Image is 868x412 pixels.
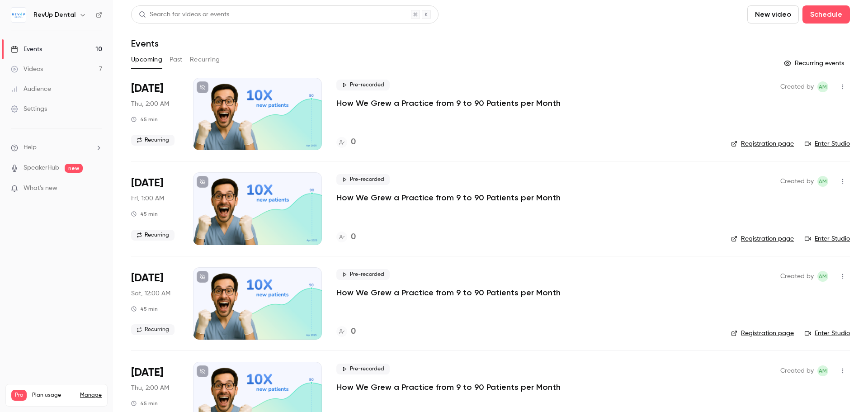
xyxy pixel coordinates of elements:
a: Enter Studio [805,139,850,148]
span: [DATE] [131,176,163,190]
a: Enter Studio [805,329,850,338]
span: Pre-recorded [336,364,390,374]
span: AM [819,271,827,282]
span: Plan usage [32,392,75,399]
a: Enter Studio [805,234,850,243]
span: AM [819,176,827,187]
a: How We Grew a Practice from 9 to 90 Patients per Month [336,98,561,109]
div: 45 min [131,116,158,123]
button: New video [747,5,799,24]
span: Thu, 2:00 AM [131,384,169,393]
a: 0 [336,326,356,338]
span: Sat, 12:00 AM [131,289,170,298]
div: Search for videos or events [139,10,229,19]
a: 0 [336,231,356,243]
div: Aug 15 Fri, 5:00 PM (America/Toronto) [131,267,179,340]
div: 45 min [131,210,158,218]
span: Recurring [131,135,175,146]
span: Adrian Mihai [817,176,828,187]
div: 45 min [131,305,158,313]
img: RevUp Dental [11,8,26,22]
a: How We Grew a Practice from 9 to 90 Patients per Month [336,382,561,393]
h4: 0 [351,136,356,148]
div: Aug 14 Thu, 6:00 PM (America/Toronto) [131,172,179,245]
a: Manage [80,392,102,399]
span: Thu, 2:00 AM [131,99,169,109]
span: Help [24,143,37,152]
button: Past [170,52,183,67]
span: Adrian Mihai [817,81,828,92]
div: Settings [11,104,47,114]
span: [DATE] [131,81,163,96]
a: Registration page [731,234,794,243]
span: Pre-recorded [336,174,390,185]
div: Aug 13 Wed, 7:00 PM (America/Toronto) [131,78,179,150]
span: Adrian Mihai [817,271,828,282]
span: Pre-recorded [336,80,390,90]
span: [DATE] [131,271,163,285]
span: AM [819,81,827,92]
li: help-dropdown-opener [11,143,102,152]
span: [DATE] [131,365,163,380]
a: Registration page [731,329,794,338]
h1: Events [131,38,159,49]
button: Recurring [190,52,220,67]
div: Videos [11,65,43,74]
button: Schedule [802,5,850,24]
h6: RevUp Dental [33,10,75,19]
span: new [65,164,83,173]
span: Created by [780,176,814,187]
div: 45 min [131,400,158,407]
a: How We Grew a Practice from 9 to 90 Patients per Month [336,287,561,298]
span: Fri, 1:00 AM [131,194,164,203]
h4: 0 [351,326,356,338]
a: How We Grew a Practice from 9 to 90 Patients per Month [336,192,561,203]
span: Created by [780,365,814,376]
span: Adrian Mihai [817,365,828,376]
span: What's new [24,184,57,193]
span: Recurring [131,230,175,241]
span: Pre-recorded [336,269,390,280]
button: Recurring events [780,56,850,71]
span: Created by [780,81,814,92]
div: Audience [11,85,51,94]
a: Registration page [731,139,794,148]
span: AM [819,365,827,376]
span: Created by [780,271,814,282]
span: Recurring [131,324,175,335]
a: 0 [336,136,356,148]
button: Upcoming [131,52,162,67]
div: Events [11,45,42,54]
span: Pro [11,390,27,401]
h4: 0 [351,231,356,243]
a: SpeakerHub [24,163,59,173]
